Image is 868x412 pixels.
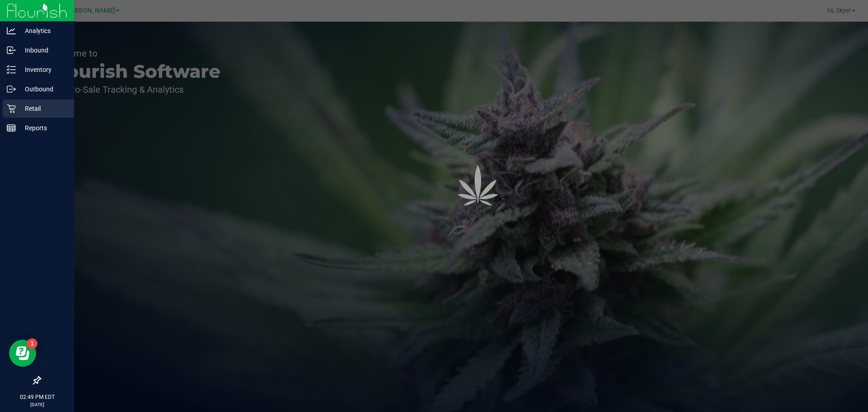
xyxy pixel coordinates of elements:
[7,85,16,94] inline-svg: Outbound
[7,65,16,74] inline-svg: Inventory
[16,45,70,56] p: Inbound
[7,46,16,55] inline-svg: Inbound
[4,393,70,401] p: 02:49 PM EDT
[16,25,70,36] p: Analytics
[16,64,70,75] p: Inventory
[7,26,16,35] inline-svg: Analytics
[16,103,70,114] p: Retail
[4,401,70,408] p: [DATE]
[16,84,70,95] p: Outbound
[7,104,16,113] inline-svg: Retail
[9,340,36,367] iframe: Resource center
[27,338,38,349] iframe: Resource center unread badge
[7,123,16,133] inline-svg: Reports
[16,123,70,133] p: Reports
